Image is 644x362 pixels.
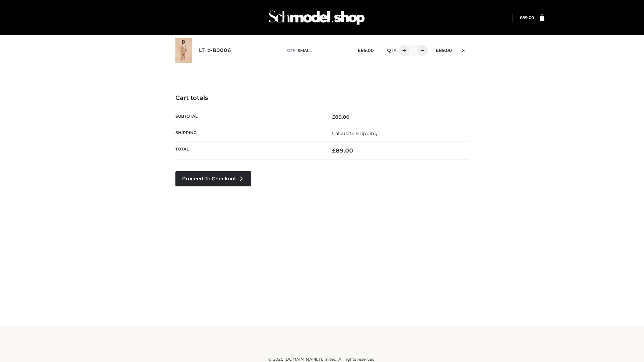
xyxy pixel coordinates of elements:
a: Calculate shipping [332,130,378,136]
h4: Cart totals [175,95,469,102]
th: Total [175,142,322,160]
th: Shipping [175,125,322,141]
a: LT_b-B0006 [199,47,231,54]
span: £ [332,114,335,120]
span: £ [332,147,336,154]
a: £89.00 [520,15,534,20]
div: QTY: [380,45,425,56]
span: £ [358,48,361,53]
span: SMALL [298,48,312,53]
th: Subtotal [175,109,322,125]
span: £ [436,48,439,53]
p: size : [286,48,347,54]
bdi: 89.00 [520,15,534,20]
bdi: 89.00 [332,114,350,120]
span: £ [520,15,522,20]
a: Remove this item [459,45,469,54]
bdi: 89.00 [436,48,452,53]
a: Proceed to Checkout [175,171,251,186]
bdi: 89.00 [332,147,353,154]
img: LT_b-B0006 - SMALL [175,38,192,63]
img: Schmodel Admin 964 [266,4,367,31]
bdi: 89.00 [358,48,374,53]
